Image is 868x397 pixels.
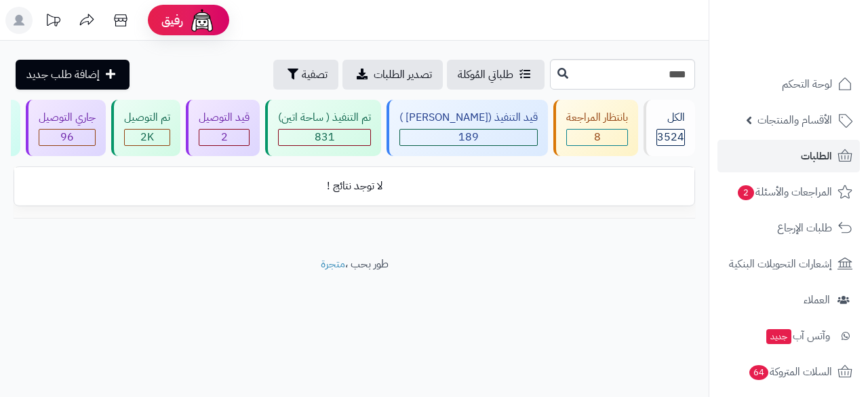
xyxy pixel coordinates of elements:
span: 189 [458,129,479,145]
a: تم التنفيذ ( ساحة اتين) 831 [262,100,384,156]
span: 2K [140,129,154,145]
span: طلبات الإرجاع [777,219,832,238]
a: الكل3524 [641,100,698,156]
span: الطلبات [801,147,832,166]
a: طلبات الإرجاع [717,212,860,244]
a: متجرة [321,256,345,272]
a: تحديثات المنصة [36,7,70,37]
span: إشعارات التحويلات البنكية [729,254,832,273]
a: جاري التوصيل 96 [23,100,108,156]
div: تم التوصيل [124,110,170,126]
span: السلات المتروكة [748,362,832,381]
a: قيد التنفيذ ([PERSON_NAME] ) 189 [384,100,551,156]
a: طلباتي المُوكلة [447,60,545,90]
div: 2 [199,130,249,145]
div: الكل [656,110,685,126]
a: قيد التوصيل 2 [183,100,262,156]
div: 1958 [125,130,170,145]
button: تصفية [273,60,338,90]
a: العملاء [717,284,860,316]
a: المراجعات والأسئلة2 [717,176,860,208]
div: قيد التوصيل [199,110,250,126]
span: وآتس آب [765,326,830,345]
a: لوحة التحكم [717,68,860,100]
span: تصدير الطلبات [374,67,432,83]
div: 189 [400,130,537,145]
a: وآتس آبجديد [717,320,860,352]
span: إضافة طلب جديد [26,67,100,83]
a: إشعارات التحويلات البنكية [717,248,860,280]
a: الطلبات [717,140,860,172]
span: 3524 [657,129,684,145]
div: تم التنفيذ ( ساحة اتين) [278,110,371,126]
div: جاري التوصيل [39,110,96,126]
span: لوحة التحكم [782,75,832,94]
span: 64 [749,365,768,380]
a: بانتظار المراجعة 8 [551,100,641,156]
span: العملاء [804,290,830,309]
div: 96 [39,130,95,145]
span: 96 [60,129,74,145]
a: إضافة طلب جديد [16,60,130,90]
a: تم التوصيل 2K [108,100,183,156]
div: 831 [279,130,370,145]
span: 8 [594,129,601,145]
span: 2 [738,185,754,200]
span: 2 [221,129,228,145]
div: 8 [567,130,627,145]
span: رفيق [161,12,183,29]
span: جديد [766,329,791,344]
span: الأقسام والمنتجات [757,111,832,130]
td: لا توجد نتائج ! [14,168,694,205]
span: 831 [315,129,335,145]
a: تصدير الطلبات [342,60,443,90]
span: المراجعات والأسئلة [736,183,832,202]
div: قيد التنفيذ ([PERSON_NAME] ) [399,110,538,126]
a: السلات المتروكة64 [717,356,860,388]
span: طلباتي المُوكلة [458,67,513,83]
span: تصفية [302,67,328,83]
div: بانتظار المراجعة [566,110,628,126]
img: ai-face.png [189,7,216,34]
